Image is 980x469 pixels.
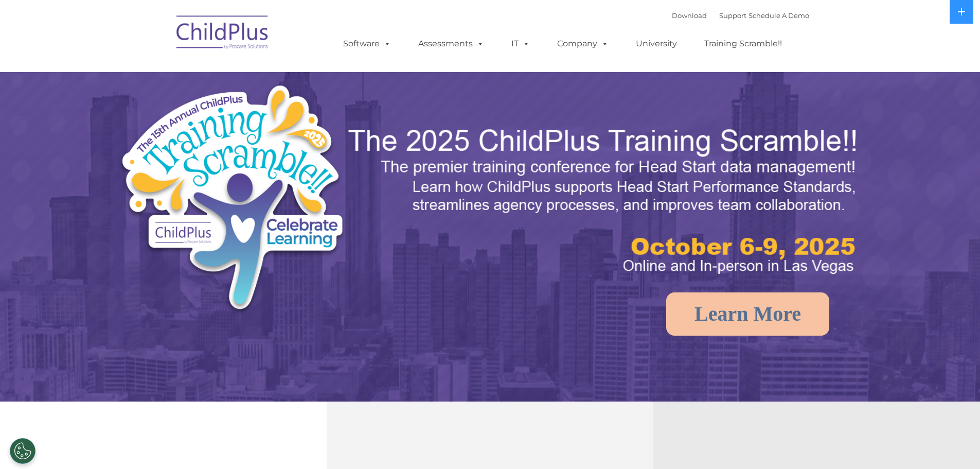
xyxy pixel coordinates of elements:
a: Download [672,11,707,20]
a: Schedule A Demo [749,11,809,20]
button: Cookies Settings [10,438,35,464]
img: ChildPlus by Procare Solutions [171,8,274,60]
a: Assessments [408,33,494,54]
a: IT [501,33,540,54]
a: Support [719,11,746,20]
a: Training Scramble!! [694,33,792,54]
a: University [626,33,687,54]
a: Learn More [666,292,829,336]
a: Software [333,33,401,54]
a: Company [547,33,619,54]
font: | [672,11,809,20]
